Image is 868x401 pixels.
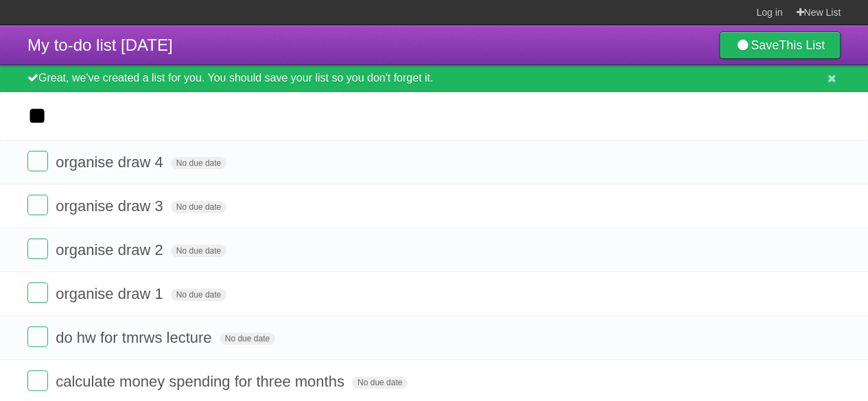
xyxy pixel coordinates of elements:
label: Done [27,239,48,259]
b: This List [779,38,825,52]
span: organise draw 3 [56,197,167,215]
span: calculate money spending for three months [56,373,348,390]
span: No due date [352,376,408,389]
label: Done [27,151,48,171]
span: organise draw 2 [56,241,167,258]
span: No due date [171,289,226,301]
a: SaveThis List [719,32,841,59]
span: organise draw 1 [56,285,167,302]
span: No due date [220,332,275,345]
span: No due date [171,201,226,213]
span: organise draw 4 [56,154,167,171]
span: do hw for tmrws lecture [56,329,215,346]
label: Done [27,282,48,303]
label: Done [27,326,48,347]
label: Done [27,195,48,215]
span: No due date [171,157,226,169]
span: My to-do list [DATE] [27,36,173,54]
span: No due date [171,245,226,257]
label: Done [27,370,48,391]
